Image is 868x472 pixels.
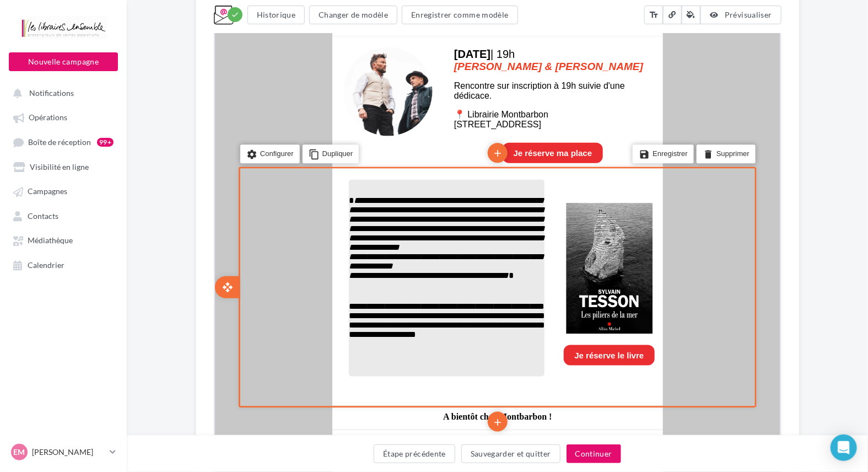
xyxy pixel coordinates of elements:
button: Enregistrer comme modèle [402,6,517,24]
a: EM [PERSON_NAME] [9,442,118,463]
span: Campagnes [28,187,67,196]
span: Médiathèque [28,236,73,245]
button: Historique [247,6,305,24]
a: Contacts [7,206,120,226]
div: Modifications enregistrées [228,7,242,22]
span: Opérations [29,113,67,122]
span: | 19h [239,211,300,223]
i: delete [488,310,499,326]
button: text_fields [644,6,663,24]
span: [STREET_ADDRESS] [239,283,326,292]
li: Ajouter un bloc [273,307,293,326]
i: [PERSON_NAME] & [PERSON_NAME] [239,224,428,235]
a: Je réserve ma place [299,312,378,321]
i: settings [31,310,42,326]
div: Open Intercom Messenger [831,435,857,461]
i: save [424,310,435,326]
a: Médiathèque [7,230,120,250]
img: tesson-du-lac.png [123,205,222,304]
li: Dupliquer le bloc [88,308,144,327]
button: Notifications [7,83,116,103]
li: Enregistrer le bloc [418,308,479,327]
div: 99+ [97,138,114,147]
a: Boîte de réception99+ [7,132,120,152]
button: Sauvegarder et quitter [461,444,560,463]
a: Cliquez-ici [374,8,405,17]
span: Rencontre sur inscription à 19h suivie d'une dédicace. [239,244,410,264]
a: Campagnes [7,181,120,201]
span: EM [14,447,25,458]
span: Visibilité en ligne [30,162,89,171]
button: Continuer [567,444,621,463]
span: Contacts [28,211,58,221]
b: [DATE] [239,211,276,223]
button: Étape précédente [374,444,455,463]
span: Notifications [29,88,74,98]
p: [PERSON_NAME] [32,447,105,458]
a: Calendrier [7,255,120,275]
u: Cliquez-ici [374,9,405,17]
li: Supprimer le bloc [482,308,541,327]
i: text_fields [649,9,659,20]
i: check [231,10,239,19]
li: Configurer le bloc [25,308,85,327]
span: Calendrier [28,260,64,270]
span: 📍 Librairie Montbarbon [239,273,333,282]
button: Changer de modèle [309,6,397,24]
img: Bienvenue à la Librairie Montbarbon - Notre agenda d'animations [123,28,443,194]
a: Opérations [7,107,120,127]
i: add [277,308,288,326]
span: Prévisualiser [725,10,772,19]
i: content_copy [94,310,105,326]
button: Nouvelle campagne [9,52,118,71]
a: Visibilité en ligne [7,157,120,176]
span: Boîte de réception [28,137,91,147]
button: Prévisualiser [700,6,781,24]
i: open_with [7,445,18,456]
